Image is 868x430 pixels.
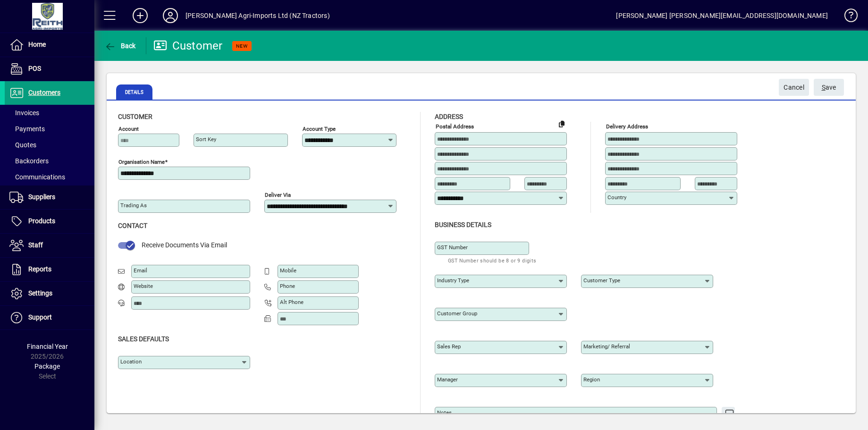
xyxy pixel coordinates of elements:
span: Quotes [9,141,36,149]
mat-label: Website [134,283,153,289]
mat-label: Mobile [280,267,296,274]
mat-label: Account [118,126,139,132]
span: Support [28,313,52,321]
mat-label: GST Number [437,244,468,251]
a: Support [5,306,94,329]
mat-label: Notes [437,409,452,416]
span: Home [28,41,46,48]
mat-label: Phone [280,283,295,289]
mat-label: Deliver via [265,192,291,198]
button: Copy to Delivery address [554,116,569,131]
a: Staff [5,234,94,257]
a: Invoices [5,105,94,121]
mat-label: Alt Phone [280,299,303,305]
span: Cancel [784,80,804,95]
span: NEW [236,43,248,49]
mat-label: Email [134,267,147,274]
span: ave [822,80,836,95]
span: Back [104,42,136,50]
div: [PERSON_NAME] Agri-Imports Ltd (NZ Tractors) [185,8,330,23]
span: Staff [28,241,43,249]
span: Products [28,217,55,225]
mat-label: Customer group [437,310,477,317]
span: POS [28,65,41,72]
mat-label: Manager [437,376,458,383]
mat-label: Location [120,358,142,365]
span: Backorders [9,157,49,165]
span: S [822,84,826,91]
a: Products [5,210,94,233]
mat-label: Organisation name [118,159,165,165]
mat-label: Region [583,376,600,383]
span: Customers [28,89,60,96]
span: Invoices [9,109,39,117]
mat-label: Industry type [437,277,469,284]
mat-label: Customer type [583,277,620,284]
span: Payments [9,125,45,133]
a: Settings [5,282,94,305]
a: POS [5,57,94,81]
a: Knowledge Base [837,2,856,33]
mat-label: Sales rep [437,343,461,350]
span: Package [34,363,60,370]
div: Customer [153,38,223,53]
span: Communications [9,173,65,181]
span: Reports [28,265,51,273]
button: Cancel [779,79,809,96]
a: Communications [5,169,94,185]
mat-label: Marketing/ Referral [583,343,630,350]
a: Home [5,33,94,57]
mat-label: Sort key [196,136,216,143]
span: Details [116,84,152,100]
mat-hint: GST Number should be 8 or 9 digits [448,255,537,266]
mat-label: Trading as [120,202,147,209]
a: Reports [5,258,94,281]
mat-label: Account Type [303,126,336,132]
span: Settings [28,289,52,297]
button: Back [102,37,138,54]
mat-label: Country [607,194,626,201]
button: Add [125,7,155,24]
button: Save [814,79,844,96]
span: Financial Year [27,343,68,350]
span: Suppliers [28,193,55,201]
span: Contact [118,222,147,229]
div: [PERSON_NAME] [PERSON_NAME][EMAIL_ADDRESS][DOMAIN_NAME] [616,8,828,23]
span: Sales defaults [118,335,169,343]
a: Payments [5,121,94,137]
span: Receive Documents Via Email [142,241,227,249]
span: Address [435,113,463,120]
a: Backorders [5,153,94,169]
button: Profile [155,7,185,24]
a: Suppliers [5,185,94,209]
app-page-header-button: Back [94,37,146,54]
span: Customer [118,113,152,120]
a: Quotes [5,137,94,153]
span: Business details [435,221,491,228]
